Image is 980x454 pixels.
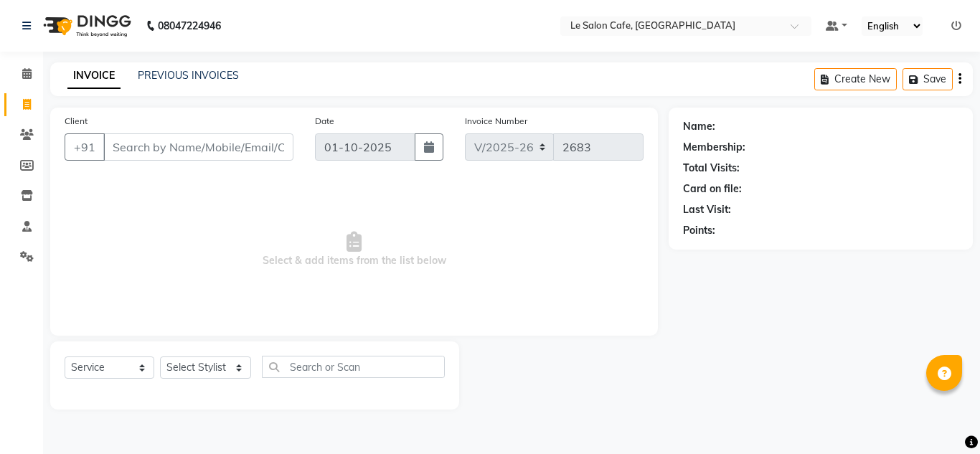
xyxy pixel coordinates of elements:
[903,68,953,90] button: Save
[262,356,445,378] input: Search or Scan
[814,68,897,90] button: Create New
[315,115,334,128] label: Date
[65,115,88,128] label: Client
[103,133,293,161] input: Search by Name/Mobile/Email/Code
[683,223,715,238] div: Points:
[67,63,121,89] a: INVOICE
[37,6,135,46] img: logo
[683,181,742,197] div: Card on file:
[920,397,966,440] iframe: chat widget
[65,178,644,321] span: Select & add items from the list below
[683,140,745,155] div: Membership:
[465,115,527,128] label: Invoice Number
[138,69,239,82] a: PREVIOUS INVOICES
[158,6,221,46] b: 08047224946
[65,133,105,161] button: +91
[683,161,740,176] div: Total Visits:
[683,119,715,134] div: Name:
[683,202,731,217] div: Last Visit:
